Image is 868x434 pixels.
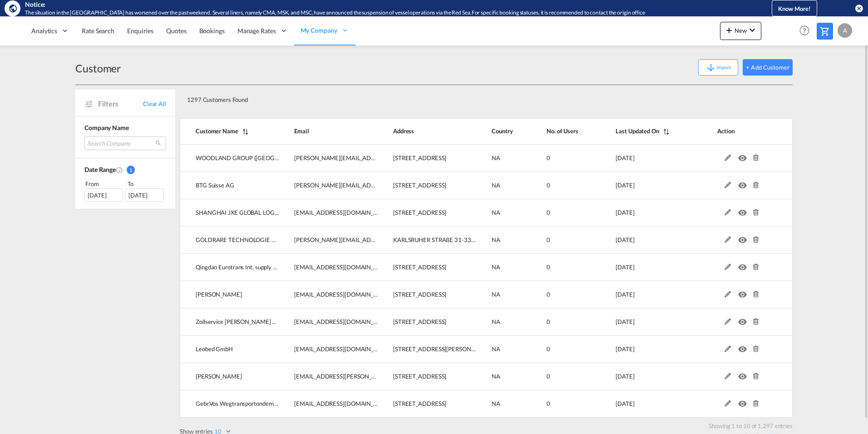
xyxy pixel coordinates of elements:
span: 0 [547,263,550,271]
div: My Company [315,16,376,45]
td: HEINRICH HAMPRECHT [180,363,279,390]
span: [EMAIL_ADDRESS][PERSON_NAME][DOMAIN_NAME] [294,373,439,380]
md-icon: icon-eye [738,289,750,295]
td: Reiherdamm 44, Hamburg [378,308,476,336]
span: [PERSON_NAME] [196,291,242,298]
span: [DATE] [616,291,634,298]
td: 0 [524,145,593,172]
td: cntr@silkway-intermodal.com [279,254,377,281]
span: [DATE] [616,154,634,161]
span: [STREET_ADDRESS] [393,400,446,407]
span: [EMAIL_ADDRESS][DOMAIN_NAME] [294,400,392,407]
span: [EMAIL_ADDRESS][DOMAIN_NAME] [294,263,392,271]
div: Help [797,23,817,39]
span: NA [492,236,500,243]
span: Filters [98,99,143,109]
div: A [838,23,852,38]
td: 2025-06-20 [593,227,695,254]
td: 0 [524,172,593,199]
span: WOODLAND GROUP ([GEOGRAPHIC_DATA]) LIMITED [196,154,342,161]
md-icon: icon-eye [738,180,750,186]
span: NA [492,263,500,271]
md-icon: icon-arrow-down [705,62,716,73]
span: [DATE] [616,263,634,271]
td: Ziegeleistr. 46, Bünde [378,336,476,363]
td: info@vostransport.nl [279,390,377,418]
span: BTG Suisse AG [196,182,234,189]
button: icon-arrow-downImport [698,59,738,76]
span: [DATE] [616,318,634,325]
div: [DATE] [125,188,164,202]
td: NA [476,281,524,308]
th: Last Updated On [593,118,695,145]
button: + Add Customer [743,59,793,76]
button: icon-close-circle [854,4,863,13]
span: NA [492,318,500,325]
span: Help [797,23,812,38]
md-icon: icon-eye [738,371,750,377]
span: 0 [547,182,550,189]
td: NA [476,199,524,227]
span: 0 [547,373,550,380]
td: 0 [524,254,593,281]
div: To [127,179,167,188]
span: [STREET_ADDRESS] [393,373,446,380]
span: 0 [547,236,550,243]
span: 1 [127,166,135,174]
td: portpartner@hamburg.de [279,308,377,336]
td: alan.dong@woodlandgroup.com.cn [279,145,377,172]
img: b628ab10256c11eeb52753acbc15d091.png [14,20,34,41]
td: Room 602, T9 Floor, Shangshi Industrial, Qingdao [378,254,476,281]
span: [DATE] [616,373,634,380]
span: [PERSON_NAME][EMAIL_ADDRESS][DOMAIN_NAME] [294,154,439,161]
span: GOLDRARE TECHNOLOGIE GMBH [196,236,290,243]
span: [DATE] [616,400,634,407]
span: Manage Rates [258,26,296,35]
td: NEUFELSER STR. 33, KÜNZELSAU-KEMMETEN [378,363,476,390]
td: NA [476,254,524,281]
div: Showing 1 to 10 of 1,297 entries [184,418,793,430]
td: 2025-06-20 [593,336,695,363]
td: Zollservice Pestka GmbH [180,308,279,336]
md-icon: icon-eye [738,343,750,350]
span: [PERSON_NAME][EMAIL_ADDRESS][PERSON_NAME][DOMAIN_NAME] [294,182,485,189]
span: [STREET_ADDRESS] [393,291,446,298]
span: My Company [321,26,358,35]
button: icon-plus 400-fgNewicon-chevron-down [720,22,761,40]
md-icon: icon-chevron-down [747,25,758,35]
td: 2025-06-20 [593,390,695,418]
span: [DATE] [616,182,634,189]
th: Country [476,118,524,145]
div: From [84,179,124,188]
span: [STREET_ADDRESS][PERSON_NAME] [393,345,493,353]
td: BTG Suisse AG [180,172,279,199]
td: Salinenstrasse 61, Pratteln [378,172,476,199]
span: [STREET_ADDRESS] [393,182,446,189]
span: Know More! [778,5,811,12]
span: NA [492,182,500,189]
span: From To [DATE][DATE] [84,179,166,202]
span: New [724,27,758,34]
td: NA [476,390,524,418]
md-icon: icon-eye [738,316,750,323]
span: NA [492,400,500,407]
span: Zollservice [PERSON_NAME] GmbH [196,318,289,325]
td: Stockborner Str. 6, Rodenbach [378,281,476,308]
td: 0 [524,281,593,308]
td: Gebr.Vos Wegtransportonderneming B.V. [180,390,279,418]
span: NA [492,209,500,216]
span: [EMAIL_ADDRESS][DOMAIN_NAME] [294,291,392,298]
span: 0 [547,291,550,298]
td: 611-617, 6/ F, BUILD A, YEDI BUILDING,, Shanghai [378,199,476,227]
td: GOLDRARE TECHNOLOGIE GMBH [180,227,279,254]
td: syelen@leobed.com [279,336,377,363]
a: Quotes [180,16,213,45]
span: 0 [547,209,550,216]
td: 0 [524,227,593,254]
a: Enquiries [141,16,180,45]
span: [EMAIL_ADDRESS][DOMAIN_NAME] [294,318,392,325]
span: [STREET_ADDRESS] [393,263,446,271]
span: NA [492,345,500,353]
